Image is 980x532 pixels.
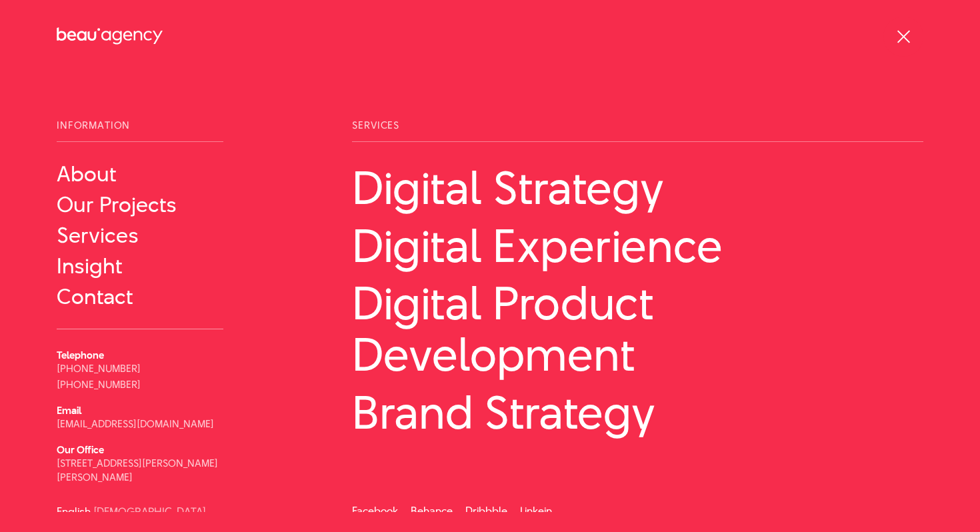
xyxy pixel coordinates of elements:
b: Telephone [57,348,104,362]
a: Contact [57,285,223,309]
a: Behance [411,503,453,519]
a: [EMAIL_ADDRESS][DOMAIN_NAME] [57,417,214,431]
a: Our Projects [57,193,223,217]
a: Services [57,223,223,247]
a: Digital Strategy [352,162,923,213]
a: Facebook [352,503,398,519]
a: Linkein [520,503,552,519]
b: Our Office [57,443,104,457]
a: [PHONE_NUMBER] [57,361,141,375]
a: Digital Product Development [352,277,923,380]
b: Email [57,403,81,417]
a: About [57,162,223,186]
a: Dribbble [465,503,507,519]
a: Insight [57,254,223,278]
a: Brand Strategy [352,387,923,438]
a: Digital Experience [352,220,923,271]
a: [DEMOGRAPHIC_DATA] [93,507,206,517]
p: [STREET_ADDRESS][PERSON_NAME][PERSON_NAME] [57,456,223,484]
span: Information [57,120,223,142]
span: Services [352,120,923,142]
a: English [57,507,91,517]
a: [PHONE_NUMBER] [57,377,141,391]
